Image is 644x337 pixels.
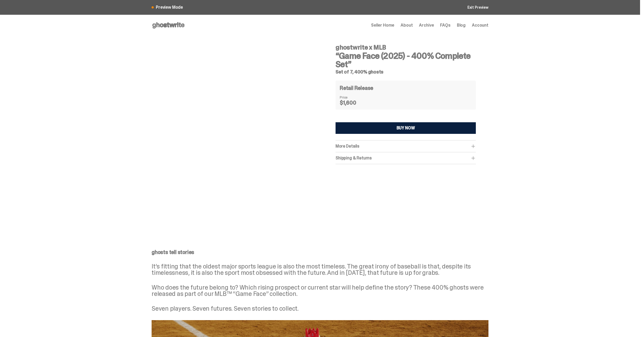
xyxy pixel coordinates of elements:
[336,70,476,74] h5: Set of 7, 400% ghosts
[152,305,488,312] p: Seven players. Seven futures. Seven stories to collect.
[340,95,366,99] dt: Price
[336,155,476,161] div: Shipping & Returns
[401,23,413,27] a: About
[467,6,488,9] a: Exit Preview
[440,23,450,27] a: FAQs
[152,250,488,255] p: ghosts tell stories
[152,284,488,297] p: Who does the future belong to? Which rising prospect or current star will help define the story? ...
[371,23,394,27] a: Seller Home
[336,52,476,69] h3: “Game Face (2025) - 400% Complete Set”
[336,44,476,51] h4: ghostwrite x MLB
[336,122,476,134] button: BUY NOW
[152,263,488,276] p: It’s fitting that the oldest major sports league is also the most timeless. The great irony of ba...
[457,23,466,27] a: Blog
[472,23,488,27] a: Account
[419,23,434,27] a: Archive
[397,126,415,130] div: BUY NOW
[340,100,366,105] dd: $1,600
[156,5,183,9] span: Preview Mode
[340,85,373,91] h4: Retail Release
[336,143,359,149] span: More Details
